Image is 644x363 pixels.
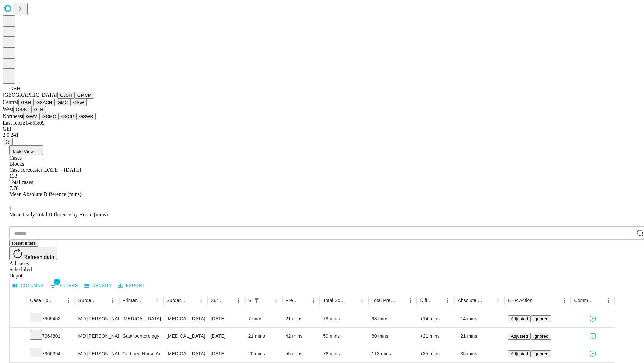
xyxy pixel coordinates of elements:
[40,113,59,120] button: GCMC
[18,99,34,106] button: GBH
[78,345,116,362] div: MD [PERSON_NAME]
[3,138,13,145] button: @
[13,348,23,360] button: Expand
[78,310,116,327] div: MD [PERSON_NAME]
[77,113,96,120] button: GSWB
[458,328,501,345] div: +21 mins
[262,296,271,305] button: Sort
[167,328,204,345] div: [MEDICAL_DATA] FLEXIBLE PROXIMAL DIAGNOSTIC
[594,296,604,305] button: Sort
[23,254,54,260] span: Refresh data
[12,241,36,246] span: Reset filters
[9,206,12,211] span: 1
[286,328,317,345] div: 42 mins
[9,86,21,91] span: GBH
[30,310,72,327] div: 7965452
[604,296,613,305] button: Menu
[9,247,57,260] button: Refresh data
[323,345,365,362] div: 78 mins
[372,298,396,303] div: Total Predicted Duration
[420,298,433,303] div: Difference
[54,278,60,285] span: 1
[252,296,261,305] div: 1 active filter
[108,296,117,305] button: Menu
[533,334,548,339] span: Ignored
[357,296,367,305] button: Menu
[55,99,70,106] button: GMC
[30,345,72,362] div: 7966394
[511,351,528,356] span: Adjusted
[248,328,279,345] div: 21 mins
[508,298,532,303] div: EHR Action
[9,167,42,173] span: Case forecaster
[75,92,94,99] button: GMCM
[396,296,406,305] button: Sort
[484,296,493,305] button: Sort
[3,126,641,132] div: GEI
[574,298,593,303] div: Comments
[420,328,451,345] div: +21 mins
[57,92,75,99] button: GJSH
[3,92,57,98] span: [GEOGRAPHIC_DATA]
[508,333,531,340] button: Adjusted
[286,298,299,303] div: Predicted In Room Duration
[71,99,87,106] button: OSW
[3,99,18,105] span: Central
[48,280,80,291] button: Show filters
[533,316,548,321] span: Ignored
[211,345,241,362] div: [DATE]
[13,331,23,342] button: Expand
[531,333,551,340] button: Ignored
[3,120,45,126] span: Last fetch: 14:53:09
[224,296,234,305] button: Sort
[323,310,365,327] div: 79 mins
[406,296,415,305] button: Menu
[13,313,23,325] button: Expand
[531,315,551,322] button: Ignored
[211,310,241,327] div: [DATE]
[531,350,551,357] button: Ignored
[42,167,81,173] span: [DATE] - [DATE]
[122,328,160,345] div: Gastroenterology
[122,310,160,327] div: [MEDICAL_DATA]
[13,106,32,113] button: OSSC
[167,310,204,327] div: [MEDICAL_DATA] (EGD), FLEXIBLE, TRANSORAL, DIAGNOSTIC
[248,310,279,327] div: 7 mins
[286,345,317,362] div: 55 mins
[12,149,34,154] span: Table View
[511,334,528,339] span: Adjusted
[372,345,414,362] div: 113 mins
[372,310,414,327] div: 93 mins
[9,240,38,247] button: Reset filters
[143,296,152,305] button: Sort
[323,328,365,345] div: 59 mins
[34,99,55,106] button: GSACH
[348,296,357,305] button: Sort
[116,281,146,291] button: Export
[5,139,10,144] span: @
[3,132,641,138] div: 2.0.241
[3,113,23,119] span: Northeast
[78,298,98,303] div: Surgeon Name
[533,351,548,356] span: Ignored
[152,296,162,305] button: Menu
[299,296,309,305] button: Sort
[458,310,501,327] div: +14 mins
[443,296,452,305] button: Menu
[55,296,64,305] button: Sort
[30,298,54,303] div: Case Epic Id
[252,296,261,305] button: Show filters
[309,296,318,305] button: Menu
[323,298,347,303] div: Total Scheduled Duration
[508,350,531,357] button: Adjusted
[248,298,251,303] div: Scheduled In Room Duration
[64,296,73,305] button: Menu
[167,298,186,303] div: Surgery Name
[3,106,13,112] span: West
[122,298,142,303] div: Primary Service
[187,296,196,305] button: Sort
[434,296,443,305] button: Sort
[9,191,82,197] span: Mean Absolute Difference (mins)
[211,328,241,345] div: [DATE]
[23,113,40,120] button: GWV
